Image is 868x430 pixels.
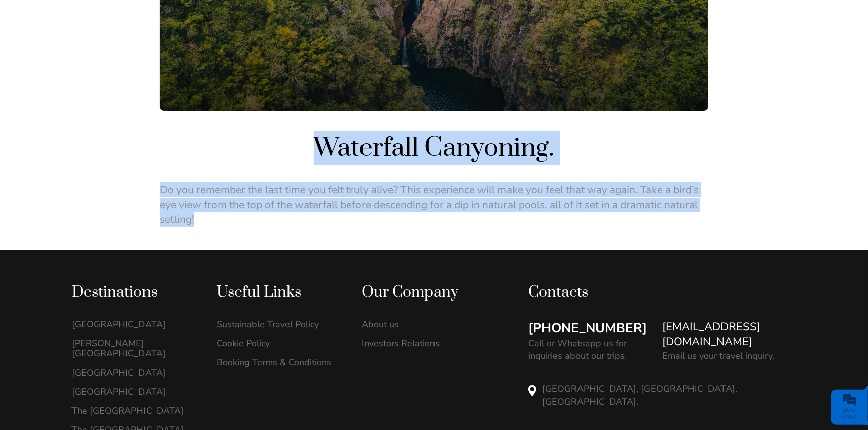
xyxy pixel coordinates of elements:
[663,319,797,350] a: [EMAIL_ADDRESS][DOMAIN_NAME]
[13,153,184,302] textarea: Type your message and click 'Submit'
[528,337,652,362] p: Call or Whatsapp us for inquiries about our trips.
[834,407,865,421] div: We're offline
[542,383,797,408] p: [GEOGRAPHIC_DATA], [GEOGRAPHIC_DATA]. [GEOGRAPHIC_DATA].
[361,338,485,348] a: Investors Relations
[528,319,647,337] a: [PHONE_NUMBER]
[71,387,195,397] a: [GEOGRAPHIC_DATA]
[528,283,797,302] div: Contacts
[13,93,184,115] input: Enter your last name
[160,182,708,227] p: Do you remember the last time you felt truly alive? This experience will make you feel that way a...
[216,319,340,329] a: Sustainable Travel Policy
[663,350,775,362] p: Email us your travel inquiry.
[160,131,708,165] h1: Waterfall Canyoning.
[71,338,195,358] a: [PERSON_NAME][GEOGRAPHIC_DATA]
[148,311,183,324] em: Submit
[11,52,26,67] div: Navigation go back
[71,319,195,329] a: [GEOGRAPHIC_DATA]
[216,357,340,367] a: Booking Terms & Conditions
[361,319,485,329] a: About us
[71,367,195,378] a: [GEOGRAPHIC_DATA]
[216,338,340,348] a: Cookie Policy
[165,5,189,29] div: Minimize live chat window
[71,283,195,302] div: Destinations
[13,123,184,145] input: Enter your email address
[67,53,184,66] div: Leave a message
[71,406,195,416] a: The [GEOGRAPHIC_DATA]
[361,283,485,302] div: Our Company
[216,283,340,302] div: Useful Links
